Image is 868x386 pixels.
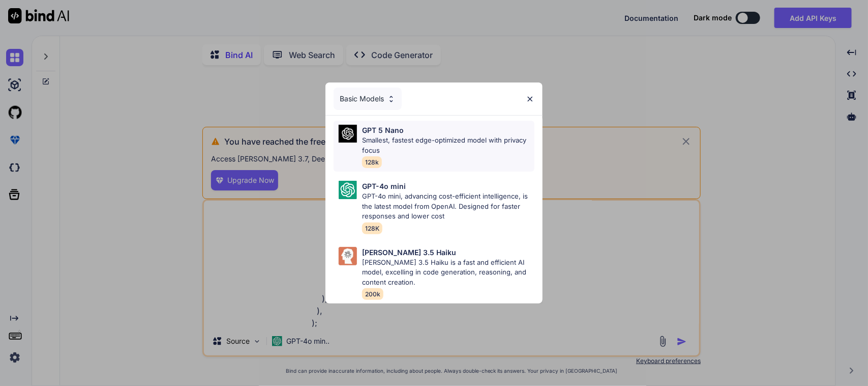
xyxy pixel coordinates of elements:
[362,258,534,288] p: [PERSON_NAME] 3.5 Haiku is a fast and efficient AI model, excelling in code generation, reasoning...
[339,247,357,265] img: Pick Models
[362,135,534,155] p: Smallest, fastest edge-optimized model with privacy focus
[362,125,404,135] p: GPT 5 Nano
[362,223,382,234] span: 128K
[362,288,383,300] span: 200k
[387,95,396,103] img: Pick Models
[362,181,406,191] p: GPT-4o mini
[526,95,534,103] img: close
[339,181,357,199] img: Pick Models
[362,191,534,222] p: GPT-4o mini, advancing cost-efficient intelligence, is the latest model from OpenAI. Designed for...
[334,88,402,110] div: Basic Models
[339,125,357,143] img: Pick Models
[362,156,382,168] span: 128k
[362,247,456,258] p: [PERSON_NAME] 3.5 Haiku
